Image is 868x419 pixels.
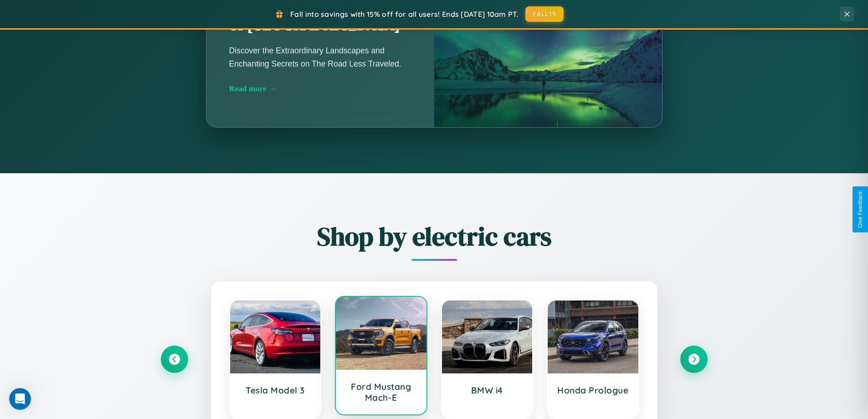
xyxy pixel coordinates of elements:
[9,388,31,410] iframe: Intercom live chat
[557,385,629,396] h3: Honda Prologue
[239,385,312,396] h3: Tesla Model 3
[290,10,519,19] span: Fall into savings with 15% off for all users! Ends [DATE] 10am PT.
[525,6,564,22] button: FALL15
[345,381,417,403] h3: Ford Mustang Mach-E
[857,191,863,228] div: Give Feedback
[161,219,708,254] h2: Shop by electric cars
[451,385,524,396] h3: BMW i4
[229,44,411,70] p: Discover the Extraordinary Landscapes and Enchanting Secrets on The Road Less Traveled.
[229,84,411,93] div: Read more →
